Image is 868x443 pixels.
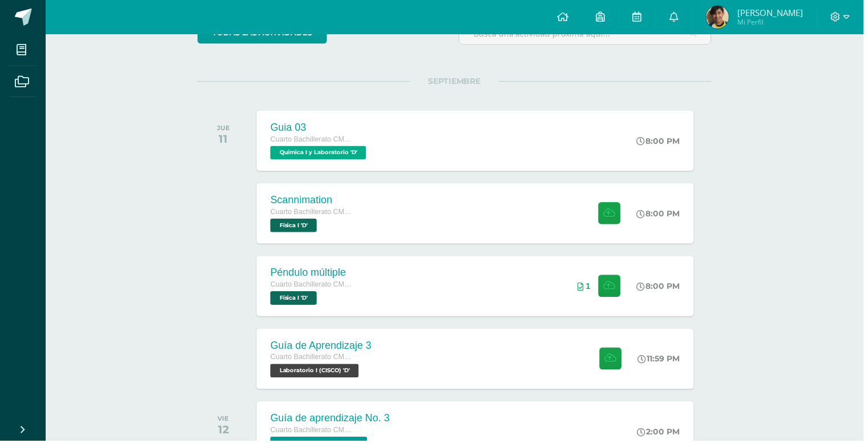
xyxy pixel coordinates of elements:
span: SEPTIEMBRE [412,76,502,87]
span: Cuarto Bachillerato CMP Bachillerato en CCLL con Orientación en Computación [272,355,357,363]
span: Física I 'D' [272,220,318,233]
div: 12 [219,425,230,438]
div: Guia 03 [272,122,371,134]
div: 8:00 PM [640,136,684,147]
div: 11:59 PM [641,356,684,366]
div: VIE [219,417,230,425]
span: Cuarto Bachillerato CMP Bachillerato en CCLL con Orientación en Computación [272,136,357,144]
div: 11 [218,132,231,146]
div: Archivos entregados [580,283,594,292]
div: Scannimation [272,195,357,207]
div: 2:00 PM [640,429,684,439]
div: JUE [218,124,231,132]
img: dbfe0b640cf26bdc05025017ccb4744e.png [710,6,733,29]
span: 1 [589,283,594,292]
div: Guía de aprendizaje No. 3 [272,414,391,426]
span: [PERSON_NAME] [741,7,807,18]
div: 8:00 PM [640,283,684,293]
span: Química I y Laboratorio 'D' [272,147,368,160]
div: Guía de Aprendizaje 3 [272,341,373,353]
span: Física I 'D' [272,293,318,307]
span: Laboratorio I (CISCO) 'D' [272,366,361,380]
span: Mi Perfil [741,17,807,27]
span: Cuarto Bachillerato CMP Bachillerato en CCLL con Orientación en Computación [272,428,357,436]
span: Cuarto Bachillerato CMP Bachillerato en CCLL con Orientación en Computación [272,282,357,290]
div: 8:00 PM [640,210,684,220]
span: Cuarto Bachillerato CMP Bachillerato en CCLL con Orientación en Computación [272,209,357,217]
div: Péndulo múltiple [272,268,357,280]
